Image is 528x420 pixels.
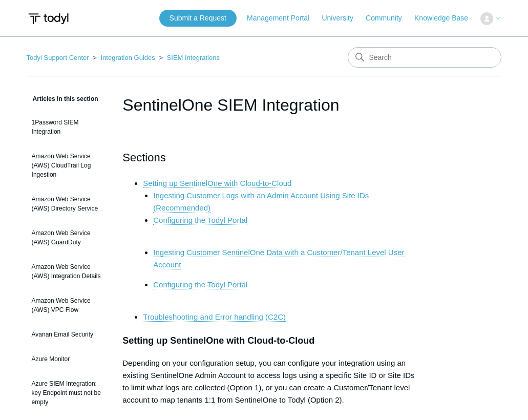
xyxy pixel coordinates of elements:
[366,13,412,24] a: Community
[322,13,363,24] a: University
[153,280,247,289] a: Configuring the Todyl Portal
[143,179,291,188] a: Setting up SentinelOne with Cloud-to-Cloud
[91,54,157,61] li: Integration Guides
[153,191,369,213] a: Ingesting Customer Logs with an Admin Account Using Site IDs (Recommended)
[101,54,155,61] a: Integration Guides
[27,146,108,184] a: Amazon Web Service (AWS) CloudTrail Log Ingestion
[27,190,108,218] a: Amazon Web Service (AWS) Directory Service
[159,10,237,27] a: Submit a Request
[143,312,286,322] a: Troubleshooting and Error handling (C2C)
[414,13,478,24] a: Knowledge Base
[153,248,404,269] a: Ingesting Customer SentinelOne Data with a Customer/Tenant Level User Account
[27,349,108,369] a: Azure Monitor
[27,95,98,102] span: Articles in this section
[122,357,419,406] p: Depending on your configuration setup, you can configure your integration using an existing Senti...
[27,223,108,252] a: Amazon Web Service (AWS) GuardDuty
[27,257,108,286] a: Amazon Web Service (AWS) Integration Details
[27,291,108,320] a: Amazon Web Service (AWS) VPC Flow
[27,54,89,61] a: Todyl Support Center
[27,113,108,141] a: 1Password SIEM Integration
[27,54,91,61] li: Todyl Support Center
[27,325,108,344] a: Avanan Email Security
[167,54,220,61] a: SIEM Integrations
[348,47,501,68] input: Search
[157,54,220,61] li: SIEM Integrations
[153,216,247,225] a: Configuring the Todyl Portal
[122,93,419,117] h1: SentinelOne SIEM Integration
[122,149,419,166] h2: Sections
[27,374,108,412] a: Azure SIEM Integration: key Endpoint must not be empty
[122,333,419,348] h3: Setting up SentinelOne with Cloud-to-Cloud
[247,13,320,24] a: Management Portal
[27,9,70,28] img: Todyl Support Center Help Center home page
